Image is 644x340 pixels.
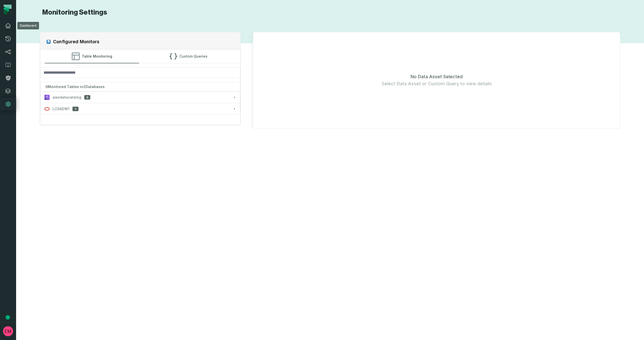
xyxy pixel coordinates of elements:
[84,95,90,100] span: 5
[53,106,69,111] span: LOSADW1
[40,82,240,92] div: 6 Monitored Tables in 2 Databases
[72,107,78,111] span: 1
[53,95,81,100] span: awsdatacatalog
[6,315,10,320] div: Tooltip anchor
[41,92,240,103] button: awsdatacatalog5
[40,8,107,17] h1: Monitoring Settings
[41,103,240,114] button: LOSADW11
[3,326,13,336] img: avatar of Collin Marsden
[382,80,492,87] span: Select Data Asset or Custom Query to view details
[45,50,139,63] button: Table Monitoring
[411,73,463,80] span: No Data Asset Selected
[141,50,236,63] button: Custom Queries
[53,38,99,45] h2: Configured Monitors
[17,22,39,29] div: Dashboard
